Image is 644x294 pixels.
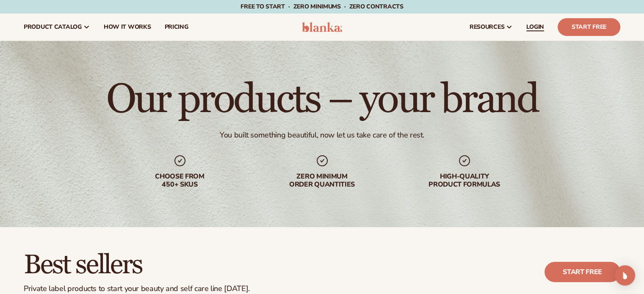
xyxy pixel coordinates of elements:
span: product catalog [24,24,82,30]
img: logo [302,22,342,32]
span: LOGIN [526,24,544,30]
div: Zero minimum order quantities [268,173,376,189]
span: pricing [164,24,188,30]
span: resources [470,24,504,30]
a: resources [463,14,520,41]
a: How It Works [97,14,158,41]
h2: Best sellers [24,251,250,279]
div: Choose from 450+ Skus [126,173,234,189]
a: product catalog [17,14,97,41]
a: LOGIN [520,14,551,41]
h1: Our products – your brand [106,80,538,120]
a: Start free [544,262,620,282]
div: High-quality product formulas [410,173,519,189]
div: Open Intercom Messenger [615,265,635,286]
span: Free to start · ZERO minimums · ZERO contracts [240,3,403,11]
a: pricing [158,14,195,41]
div: Private label products to start your beauty and self care line [DATE]. [24,284,250,294]
span: How It Works [104,24,151,30]
div: You built something beautiful, now let us take care of the rest. [220,130,424,140]
a: Start Free [558,18,620,36]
